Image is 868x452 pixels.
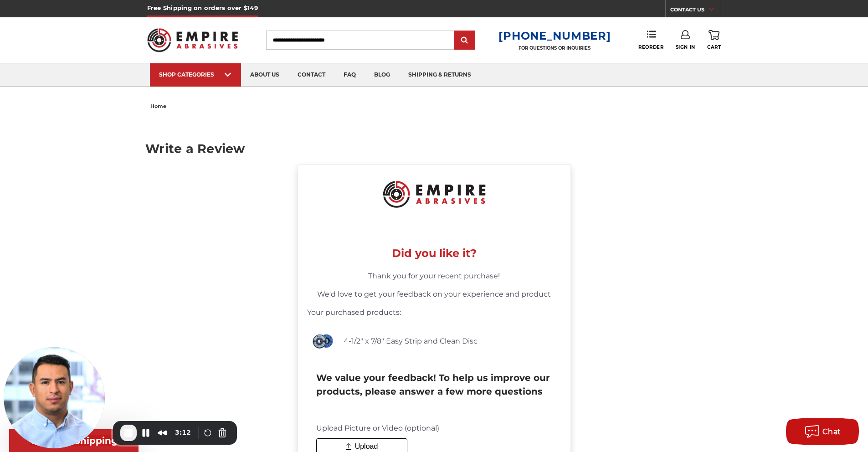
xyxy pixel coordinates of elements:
[498,45,611,51] p: FOR QUESTIONS OR INQUIRIES
[344,336,548,347] div: 4-1/2" x 7/8" Easy Strip and Clean Disc
[316,423,552,434] div: Upload Picture or Video (optional)
[307,289,561,300] p: We'd love to get your feedback on your experience and product
[786,418,859,445] button: Chat
[145,143,723,155] h1: Write a Review
[498,29,611,42] a: [PHONE_NUMBER]
[307,307,561,318] p: Your purchased products:
[456,31,474,50] input: Submit
[638,44,663,50] span: Reorder
[147,22,238,58] img: Empire Abrasives
[707,44,721,50] span: Cart
[334,63,365,87] a: faq
[822,427,841,436] span: Chat
[399,63,480,87] a: shipping & returns
[312,330,334,353] img: Product Image
[354,442,378,451] span: Upload
[365,63,399,87] a: blog
[392,247,477,260] span: Did you like it?
[159,71,232,78] div: SHOP CATEGORIES
[316,371,552,398] div: We value your feedback! To help us improve our products, please answer a few more questions
[288,63,334,87] a: contact
[241,63,288,87] a: about us
[670,5,721,17] a: CONTACT US
[707,30,721,50] a: Cart
[307,271,561,282] p: Thank you for your recent purchase!
[375,174,493,215] img: Company Logo
[638,30,663,50] a: Reorder
[150,103,166,109] span: home
[676,44,695,50] span: Sign In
